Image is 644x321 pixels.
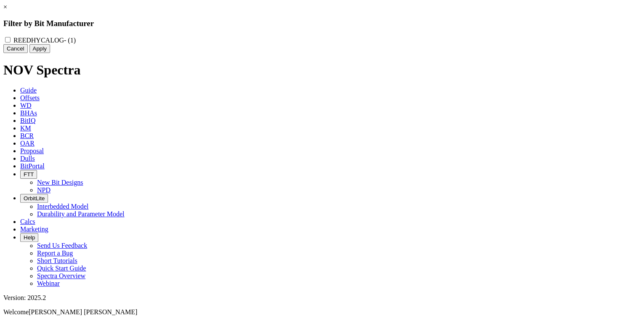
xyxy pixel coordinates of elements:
a: Webinar [37,280,60,287]
span: BitIQ [20,117,35,124]
span: Calcs [20,218,35,225]
span: BitPortal [20,162,45,170]
span: Proposal [20,147,44,154]
span: FTT [24,171,34,178]
span: [PERSON_NAME] [PERSON_NAME] [29,308,137,316]
span: - (1) [64,37,76,44]
span: Help [24,234,35,241]
h1: NOV Spectra [3,62,641,78]
span: OrbitLite [24,195,45,202]
h3: Filter by Bit Manufacturer [3,19,641,28]
a: Durability and Parameter Model [37,210,125,218]
a: NPD [37,186,51,194]
button: Cancel [3,44,28,53]
a: Spectra Overview [37,272,85,279]
a: Send Us Feedback [37,242,87,249]
a: × [3,3,7,11]
span: KM [20,125,31,132]
a: Report a Bug [37,249,73,257]
span: WD [20,102,32,109]
span: BHAs [20,109,37,117]
div: Version: 2025.2 [3,294,641,302]
a: Short Tutorials [37,257,77,264]
a: Interbedded Model [37,203,88,210]
label: REEDHYCALOG [13,37,76,44]
span: OAR [20,140,35,147]
a: Quick Start Guide [37,265,86,272]
span: Dulls [20,155,35,162]
p: Welcome [3,308,641,316]
span: Marketing [20,225,48,233]
span: BCR [20,132,34,139]
a: New Bit Designs [37,179,83,186]
button: Apply [29,44,50,53]
span: Offsets [20,94,40,101]
span: Guide [20,87,37,94]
